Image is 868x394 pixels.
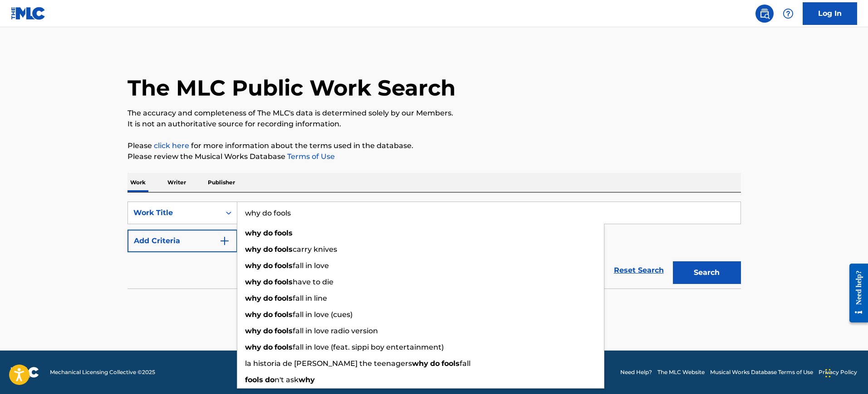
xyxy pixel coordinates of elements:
[263,327,273,335] strong: do
[245,375,263,384] strong: fools
[441,359,460,368] strong: fools
[128,119,741,130] p: It is not an authoritative source for recording information.
[275,278,293,286] strong: fools
[275,229,293,237] strong: fools
[128,151,741,162] p: Please review the Musical Works Database
[293,261,329,270] span: fall in love
[128,140,741,151] p: Please for more information about the terms used in the database.
[759,8,770,19] img: search
[245,294,261,303] strong: why
[245,229,261,237] strong: why
[263,343,273,351] strong: do
[263,229,273,237] strong: do
[128,230,237,252] button: Add Criteria
[154,141,189,150] a: click here
[285,152,335,161] a: Terms of Use
[128,74,456,101] h1: The MLC Public Work Search
[128,202,741,288] form: Search Form
[710,368,813,376] a: Musical Works Database Terms of Use
[275,261,293,270] strong: fools
[657,368,705,376] a: The MLC Website
[50,368,155,376] span: Mechanical Licensing Collective © 2025
[133,207,215,218] div: Work Title
[263,278,273,286] strong: do
[219,235,230,246] img: 9d2ae6d4665cec9f34b9.svg
[275,375,299,384] span: n't ask
[165,173,189,192] p: Writer
[293,278,333,286] span: have to die
[275,310,293,319] strong: fools
[128,108,741,119] p: The accuracy and completeness of The MLC's data is determined solely by our Members.
[11,7,46,20] img: MLC Logo
[460,359,471,368] span: fall
[430,359,440,368] strong: do
[245,245,261,254] strong: why
[779,5,797,23] div: Help
[275,327,293,335] strong: fools
[245,261,261,270] strong: why
[825,360,831,387] div: Drag
[755,5,774,23] a: Public Search
[245,359,412,368] span: la historia de [PERSON_NAME] the teenagers
[245,310,261,319] strong: why
[412,359,428,368] strong: why
[293,245,337,254] span: carry knives
[245,278,261,286] strong: why
[265,375,275,384] strong: do
[245,327,261,335] strong: why
[819,368,857,376] a: Privacy Policy
[609,260,668,280] a: Reset Search
[803,2,857,25] a: Log In
[293,310,353,319] span: fall in love (cues)
[263,310,273,319] strong: do
[783,8,794,19] img: help
[673,261,741,284] button: Search
[843,257,868,330] iframe: Resource Center
[245,343,261,351] strong: why
[263,261,273,270] strong: do
[293,327,378,335] span: fall in love radio version
[205,173,238,192] p: Publisher
[263,294,273,303] strong: do
[275,245,293,254] strong: fools
[275,294,293,303] strong: fools
[263,245,273,254] strong: do
[293,294,327,303] span: fall in line
[11,367,39,378] img: logo
[128,173,148,192] p: Work
[620,368,652,376] a: Need Help?
[823,351,868,394] iframe: Chat Widget
[275,343,293,351] strong: fools
[293,343,444,351] span: fall in love (feat. sippi boy entertainment)
[299,375,315,384] strong: why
